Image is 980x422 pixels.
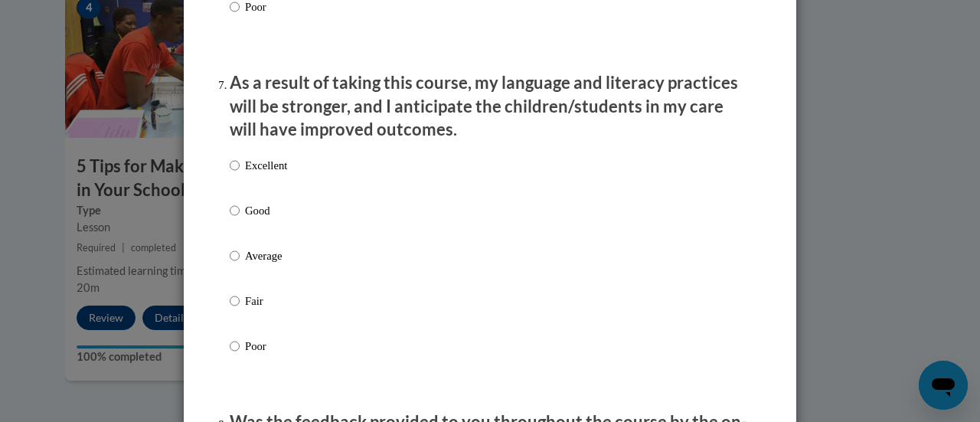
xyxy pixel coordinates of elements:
[245,202,287,219] p: Good
[230,202,240,219] input: Good
[230,157,240,174] input: Excellent
[230,247,240,264] input: Average
[245,247,287,264] p: Average
[230,71,750,142] p: As a result of taking this course, my language and literacy practices will be stronger, and I ant...
[245,338,287,355] p: Poor
[245,293,287,309] p: Fair
[245,157,287,174] p: Excellent
[230,338,240,355] input: Poor
[230,293,240,309] input: Fair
